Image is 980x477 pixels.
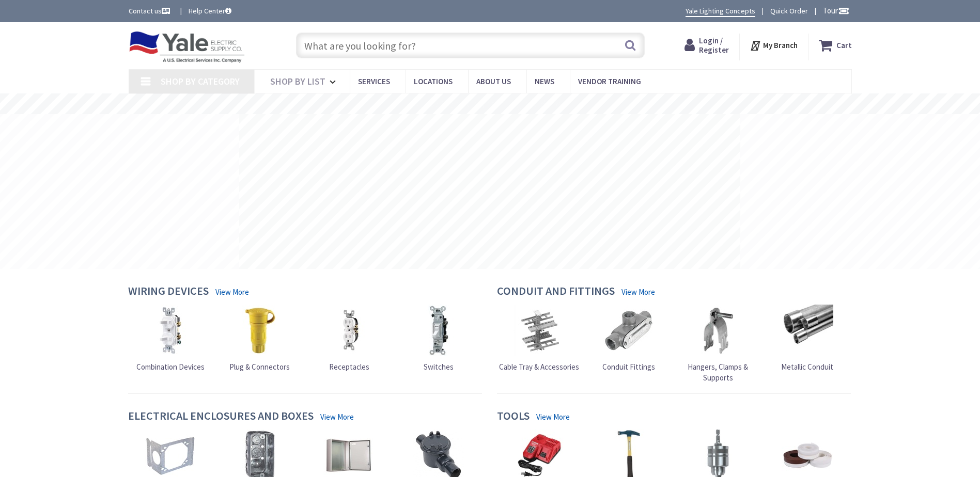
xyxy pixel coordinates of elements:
span: Metallic Conduit [781,362,833,372]
a: Login / Register [685,36,729,55]
strong: Cart [836,36,852,55]
img: Switches [413,305,464,356]
input: What are you looking for? [296,33,645,58]
a: Cart [819,36,852,55]
div: My Branch [750,36,798,55]
span: Login / Register [699,36,729,55]
img: Plug & Connectors [234,305,286,356]
a: Switches Switches [413,305,464,372]
a: Metallic Conduit Metallic Conduit [781,305,833,372]
a: Contact us [129,6,172,16]
a: View More [320,411,354,422]
a: Conduit Fittings Conduit Fittings [602,305,655,372]
h4: Electrical Enclosures and Boxes [128,409,314,424]
img: Yale Electric Supply Co. [129,31,245,63]
span: Tour [823,6,849,15]
span: Vendor Training [578,76,641,86]
span: Shop By List [270,75,325,87]
a: Quick Order [770,6,808,16]
img: Conduit Fittings [603,305,655,356]
h4: Conduit and Fittings [497,284,615,299]
h4: Tools [497,409,530,424]
span: Hangers, Clamps & Supports [688,362,748,383]
img: Receptacles [323,305,375,356]
a: View More [215,287,249,297]
a: Combination Devices Combination Devices [136,305,205,372]
h4: Wiring Devices [128,284,209,299]
a: Cable Tray & Accessories Cable Tray & Accessories [499,305,579,372]
span: News [535,76,554,86]
span: Conduit Fittings [602,362,655,372]
span: Shop By Category [161,75,240,87]
a: View More [621,287,655,297]
img: Combination Devices [145,305,196,356]
span: About Us [476,76,511,86]
span: Plug & Connectors [229,362,290,372]
a: View More [536,411,570,422]
span: Services [358,76,390,86]
span: Combination Devices [136,362,205,372]
a: Plug & Connectors Plug & Connectors [229,305,290,372]
a: Hangers, Clamps & Supports Hangers, Clamps & Supports [676,305,760,384]
span: Cable Tray & Accessories [499,362,579,372]
strong: My Branch [763,40,798,50]
a: Receptacles Receptacles [323,305,375,372]
span: Switches [424,362,454,372]
span: Receptacles [329,362,369,372]
img: Hangers, Clamps & Supports [692,305,744,356]
span: Locations [414,76,453,86]
img: Cable Tray & Accessories [514,305,565,356]
img: Metallic Conduit [782,305,833,356]
a: Help Center [189,6,231,16]
a: Yale Lighting Concepts [686,6,755,17]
